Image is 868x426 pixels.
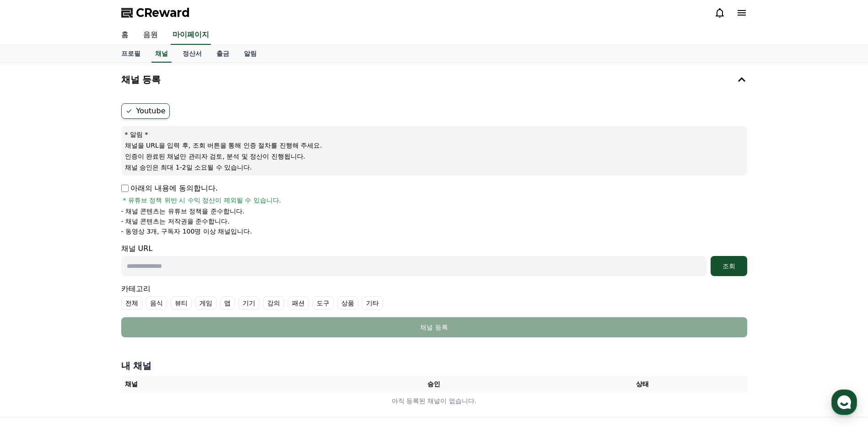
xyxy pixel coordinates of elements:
[714,261,744,271] div: 조회
[118,290,176,313] a: 설정
[125,152,744,161] p: 인증이 완료된 채널만 관리자 검토, 분석 및 정산이 진행됩니다.
[3,290,60,313] a: 홈
[146,296,167,310] label: 음식
[171,26,211,45] a: 마이페이지
[121,296,142,310] label: 전체
[313,296,334,310] label: 도구
[123,196,281,205] span: * 유튜브 정책 위반 시 수익 정산이 제외될 수 있습니다.
[125,141,744,150] p: 채널을 URL을 입력 후, 조회 버튼을 통해 인증 절차를 진행해 주세요.
[237,45,264,63] a: 알림
[140,323,729,332] div: 채널 등록
[136,5,190,20] span: CReward
[121,393,747,410] td: 아직 등록된 채널이 없습니다.
[220,296,235,310] label: 앱
[121,243,747,276] div: 채널 URL
[538,376,747,393] th: 상태
[121,376,330,393] th: 채널
[121,317,747,337] button: 채널 등록
[114,45,148,63] a: 프로필
[329,376,538,393] th: 승인
[121,207,245,216] p: - 채널 콘텐츠는 유튜브 정책을 준수합니다.
[114,26,136,45] a: 홈
[209,45,237,63] a: 출금
[263,296,284,310] label: 강의
[141,304,152,311] span: 설정
[136,26,165,45] a: 음원
[121,283,747,310] div: 카테고리
[121,5,190,20] a: CReward
[121,103,170,119] label: Youtube
[121,227,252,236] p: - 동영상 3개, 구독자 100명 이상 채널입니다.
[711,256,747,276] button: 조회
[171,296,192,310] label: 뷰티
[238,296,259,310] label: 기기
[288,296,309,310] label: 패션
[362,296,383,310] label: 기타
[151,45,172,63] a: 채널
[84,304,95,311] span: 대화
[195,296,216,310] label: 게임
[175,45,209,63] a: 정산서
[121,183,218,194] p: 아래의 내용에 동의합니다.
[125,163,744,172] p: 채널 승인은 최대 1-2일 소요될 수 있습니다.
[121,75,161,85] h4: 채널 등록
[121,359,747,372] h4: 내 채널
[337,296,358,310] label: 상품
[121,217,230,226] p: - 채널 콘텐츠는 저작권을 준수합니다.
[60,290,118,313] a: 대화
[29,304,34,311] span: 홈
[118,67,751,92] button: 채널 등록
